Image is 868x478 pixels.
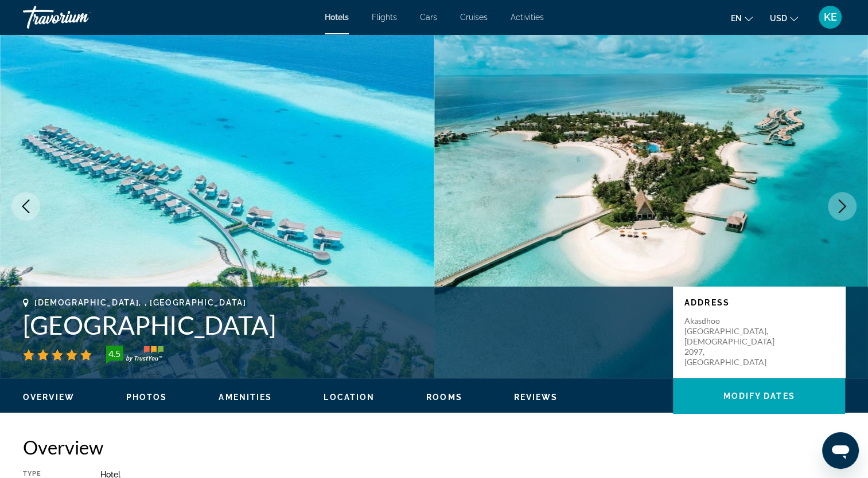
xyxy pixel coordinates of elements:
span: Reviews [514,393,558,402]
span: KE [824,11,837,23]
span: Modify Dates [723,391,795,401]
span: Amenities [219,393,272,402]
a: Flights [372,13,397,22]
a: Activities [511,13,544,22]
span: Location [324,393,375,402]
span: Photos [126,393,168,402]
span: Overview [23,393,75,402]
span: USD [770,14,787,23]
a: Travorium [23,2,138,32]
button: Photos [126,392,168,402]
button: Location [324,392,375,402]
a: Hotels [325,13,349,22]
button: Overview [23,392,75,402]
button: Amenities [219,392,272,402]
span: Rooms [426,393,462,402]
button: Rooms [426,392,462,402]
img: TrustYou guest rating badge [106,346,164,364]
a: Cruises [460,13,488,22]
h1: [GEOGRAPHIC_DATA] [23,310,661,340]
button: Change language [731,10,753,26]
iframe: Button to launch messaging window [822,432,859,469]
p: Akasdhoo [GEOGRAPHIC_DATA], [DEMOGRAPHIC_DATA] 2097, [GEOGRAPHIC_DATA] [684,316,776,367]
div: 4.5 [103,347,126,361]
button: Reviews [514,392,558,402]
button: User Menu [815,5,845,29]
button: Previous image [11,192,40,221]
button: Modify Dates [673,378,845,414]
button: Change currency [770,10,798,26]
p: Address [684,298,834,307]
button: Next image [828,192,857,221]
span: en [731,14,742,23]
a: Cars [420,13,437,22]
span: [DEMOGRAPHIC_DATA], , [GEOGRAPHIC_DATA] [34,298,247,307]
h2: Overview [23,436,845,459]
